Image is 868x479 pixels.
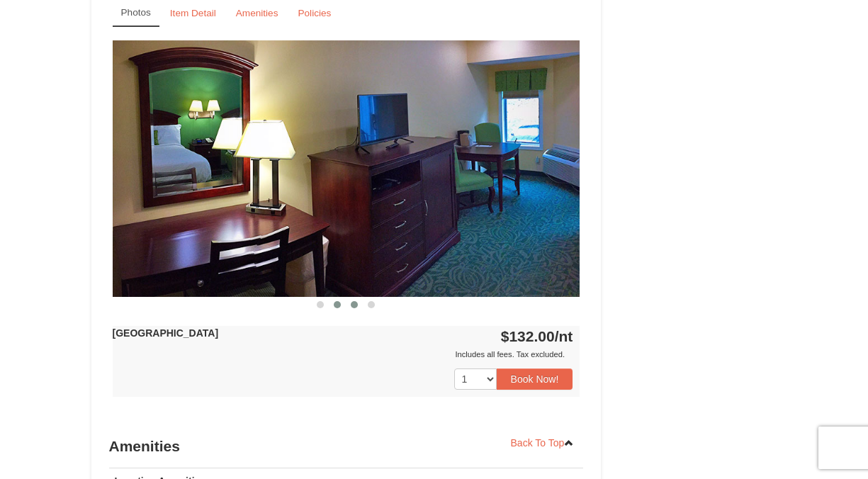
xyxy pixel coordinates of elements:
a: Back To Top [502,432,584,453]
img: 18876286-39-50e6e3c6.jpg [113,40,580,296]
h3: Amenities [109,432,584,461]
small: Photos [121,7,151,18]
small: Policies [298,8,331,18]
small: Amenities [236,8,278,18]
button: Book Now! [497,368,573,390]
strong: [GEOGRAPHIC_DATA] [113,327,219,339]
small: Item Detail [170,8,216,18]
span: /nt [555,328,573,344]
div: Includes all fees. Tax excluded. [113,347,573,361]
strong: $132.00 [501,328,573,344]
